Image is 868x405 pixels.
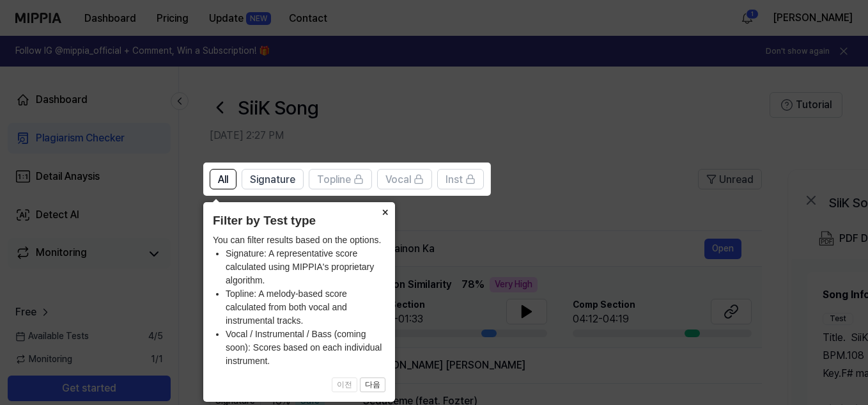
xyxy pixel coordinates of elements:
button: Signature [242,169,304,189]
span: Signature [250,172,295,187]
div: You can filter results based on the options. [213,234,385,368]
button: All [210,169,236,189]
button: Topline [309,169,372,189]
button: 다음 [360,377,385,393]
button: Inst [437,169,484,189]
li: Vocal / Instrumental / Bass (coming soon): Scores based on each individual instrument. [226,328,385,368]
header: Filter by Test type [213,212,385,230]
span: Topline [317,172,351,187]
li: Topline: A melody-based score calculated from both vocal and instrumental tracks. [226,287,385,328]
span: Inst [446,172,463,187]
li: Signature: A representative score calculated using MIPPIA's proprietary algorithm. [226,247,385,287]
span: All [218,172,228,187]
button: Vocal [377,169,432,189]
span: Vocal [385,172,411,187]
button: Close [375,202,395,220]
